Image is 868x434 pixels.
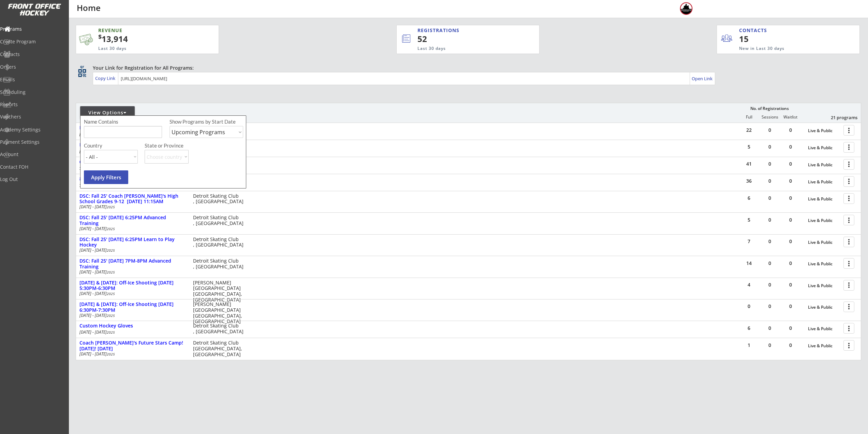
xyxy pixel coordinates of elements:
div: Your Link for Registration for All Programs: [93,65,840,71]
button: more_vert [843,125,854,136]
div: Live & Public [808,326,840,331]
div: 0 [780,304,801,309]
div: 0 [760,179,780,183]
div: 6 [739,196,759,200]
div: 6U Future Stars [DATE]-[DATE] [79,159,186,165]
div: 14 [739,261,759,266]
div: [DATE] - [DATE] [79,292,184,296]
div: Coach [PERSON_NAME]'s Future Stars Camp! [DATE]! [DATE] [79,340,186,352]
div: Custom Hockey Gloves [79,323,186,329]
div: 5 [739,144,759,149]
div: REVENUE [98,27,186,34]
div: [DATE] - [DATE] [79,132,184,136]
div: 5 [739,218,759,222]
div: Copy Link [95,75,117,81]
div: 4 [739,282,759,287]
div: Live & Public [808,218,840,223]
div: Live & Public [808,305,840,310]
div: CONTACTS [739,27,770,34]
div: 0 [760,261,780,266]
div: [DATE] - [DATE] [79,270,184,274]
div: Live & Public [808,145,840,150]
div: Detroit Skating Club , [GEOGRAPHIC_DATA] [193,193,247,205]
div: [DATE] - [DATE] [79,149,184,153]
button: more_vert [843,176,854,187]
button: more_vert [843,302,854,312]
div: 0 [760,162,780,166]
div: DSC: Fall 25' [DATE] 6:25PM Advanced Training [79,215,186,226]
div: 21 programs [822,114,857,121]
div: Detroit Skating Club , [GEOGRAPHIC_DATA] [193,237,247,248]
div: 22 [739,128,759,132]
em: 2025 [107,248,115,253]
div: Show Programs by Start Date [170,119,242,124]
div: Detroit Skating Club [GEOGRAPHIC_DATA], [GEOGRAPHIC_DATA] [193,340,247,357]
button: more_vert [843,215,854,225]
em: 2025 [107,226,115,231]
em: 2025 [107,352,115,356]
div: 0 [780,343,801,348]
div: Sessions [760,115,780,120]
div: 0 [780,261,801,266]
button: more_vert [843,193,854,204]
div: [DATE] - [DATE] [79,248,184,252]
button: more_vert [843,280,854,291]
em: 2025 [107,313,115,318]
div: 41 [739,162,759,166]
div: Live & Public [808,197,840,201]
div: DSC: Fall 25' [DATE] 5:10PM [79,142,186,148]
div: Sep [DATE] [79,166,184,170]
div: Live & Public [808,240,840,245]
div: DSC: Fall 25' [DATE] 6:25PM Learn to Play Hockey [79,237,186,248]
div: No. of Registrations [748,106,791,111]
div: 0 [780,179,801,183]
div: 8U Future Stars [DATE]-[DATE] [79,176,186,182]
div: Last 30 days [417,46,511,52]
div: [DATE] - [DATE] [79,330,184,334]
button: more_vert [843,340,854,351]
button: more_vert [843,159,854,170]
div: Live & Public [808,128,840,133]
div: [DATE] & [DATE]: Off-Ice Shooting [DATE] 5:30PM-6:30PM [79,280,186,292]
div: DSC: Fall 25' [DATE] 5:10PM [79,125,186,131]
div: Detroit Skating Club , [GEOGRAPHIC_DATA] [193,215,247,226]
div: Waitlist [780,115,800,120]
div: [DATE] - [DATE] [79,352,184,356]
a: Open Link [692,74,713,83]
div: Last 30 days [98,46,186,52]
em: 2025 [107,291,115,296]
div: qr [78,65,86,69]
div: 0 [780,196,801,200]
button: more_vert [843,258,854,269]
em: 2025 [107,270,115,275]
div: Sep [DATE] [79,183,184,187]
div: [DATE] - [DATE] [79,313,184,318]
div: State or Province [145,143,242,148]
div: 0 [780,282,801,287]
div: 6 [739,326,759,331]
button: qr_code [77,68,87,78]
div: 0 [760,218,780,222]
div: Live & Public [808,180,840,184]
div: 0 [780,162,801,166]
button: Apply Filters [84,170,128,184]
div: 13,914 [98,33,197,45]
button: more_vert [843,142,854,153]
div: Open Link [692,76,713,82]
div: Detroit Skating Club , [GEOGRAPHIC_DATA] [193,258,247,270]
div: 0 [760,128,780,132]
div: Detroit Skating Club , [GEOGRAPHIC_DATA] [193,323,247,335]
div: 0 [760,239,780,244]
div: 0 [739,304,759,309]
div: 0 [760,282,780,287]
div: [DATE] - [DATE] [79,227,184,231]
div: [DATE] & [DATE]: Off-Ice Shooting [DATE] 6:30PM-7:30PM [79,302,186,313]
div: 0 [760,144,780,149]
div: 52 [417,33,516,45]
div: View Options [80,109,135,116]
div: 0 [780,218,801,222]
div: Live & Public [808,163,840,167]
div: 0 [760,196,780,200]
em: 2025 [107,205,115,209]
div: Full [739,115,759,120]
